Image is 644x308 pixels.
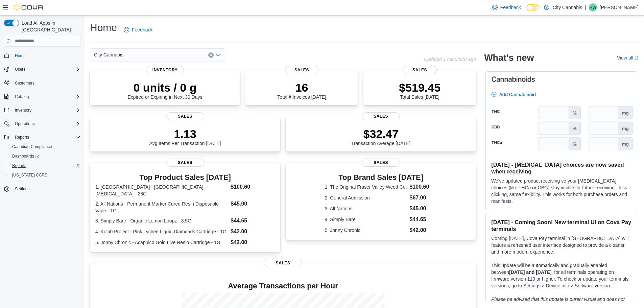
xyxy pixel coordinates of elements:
dt: 1. [GEOGRAPHIC_DATA] - [GEOGRAPHIC_DATA][MEDICAL_DATA] - 28G [95,184,228,197]
span: Customers [12,79,80,87]
button: Reports [12,133,32,141]
button: Canadian Compliance [7,142,83,151]
dd: $100.60 [231,183,275,191]
a: Canadian Compliance [9,143,55,151]
span: Sales [285,66,319,74]
span: Reports [12,133,80,141]
dd: $42.00 [410,226,437,234]
dt: 3. All Nations [325,205,407,212]
a: Dashboards [7,151,83,161]
span: Customers [15,80,34,86]
span: Canadian Compliance [9,143,80,151]
a: Dashboards [9,152,42,160]
span: Catalog [15,94,29,99]
span: Washington CCRS [9,171,80,179]
p: $519.45 [399,81,440,94]
span: Operations [12,120,80,128]
p: Updated 1 minute(s) ago [424,56,476,62]
h3: Top Product Sales [DATE] [95,173,275,182]
button: Settings [1,184,83,194]
dt: 5. Jonny Chronic - Acapulco Gold Live Resin Cartridge - 1G [95,239,228,246]
span: [US_STATE] CCRS [12,172,47,178]
h3: Top Brand Sales [DATE] [325,173,437,182]
span: Settings [15,186,29,192]
div: Total Sales [DATE] [399,81,440,100]
p: $32.47 [351,127,411,141]
button: Operations [1,119,83,128]
img: Cova [14,4,44,11]
button: Operations [12,120,38,128]
p: 0 units / 0 g [128,81,202,94]
span: Sales [362,112,400,120]
span: Dark Mode [526,11,527,11]
a: View allExternal link [617,55,639,61]
button: Users [1,65,83,74]
span: Inventory [12,106,80,114]
dt: 5. Jonny Chronic [325,227,407,234]
button: Home [1,51,83,61]
span: Settings [12,185,80,193]
span: City Cannabis [94,51,123,59]
span: Reports [15,135,29,140]
p: We've updated product receiving so your [MEDICAL_DATA] choices (like THCa or CBG) stay visible fo... [491,177,631,205]
span: HW [590,3,596,11]
button: Catalog [12,93,31,101]
dt: 2. All Nations - Permanent Marker Cured Resin Disposable Vape - 1G [95,200,228,214]
h3: [DATE] - [MEDICAL_DATA] choices are now saved when receiving [491,161,631,175]
span: Dashboards [12,153,39,159]
span: Inventory [146,66,184,74]
div: Haoyi Wang [589,3,597,11]
h4: Average Transactions per Hour [95,282,471,290]
strong: [DATE] and [DATE] [509,269,551,275]
a: Customers [12,79,37,87]
button: Open list of options [216,52,221,58]
button: Users [12,65,28,73]
span: Home [15,53,26,58]
span: Sales [166,159,204,167]
a: Feedback [490,1,524,14]
svg: External link [635,56,639,60]
span: Users [12,65,80,73]
span: Feedback [500,4,521,11]
a: Settings [12,185,32,193]
dd: $100.60 [410,183,437,191]
span: Operations [15,121,35,126]
span: Home [12,51,80,60]
a: Home [12,52,28,60]
dd: $67.00 [410,194,437,202]
h2: What's new [484,52,534,63]
span: Catalog [12,93,80,101]
dd: $42.00 [231,238,275,246]
span: Reports [12,163,26,168]
div: Total # Invoices [DATE] [277,81,326,100]
dt: 1. The Original Fraser Valley Weed Co. [325,184,407,190]
span: Dashboards [9,152,80,160]
span: Load All Apps in [GEOGRAPHIC_DATA] [19,20,80,33]
dd: $45.00 [410,205,437,213]
a: Feedback [121,23,155,37]
p: 1.13 [149,127,221,141]
button: Customers [1,78,83,88]
span: Canadian Compliance [12,144,52,149]
dd: $42.00 [231,228,275,236]
button: Catalog [1,92,83,101]
dd: $45.00 [231,200,275,208]
button: [US_STATE] CCRS [7,170,83,180]
span: Sales [166,112,204,120]
input: Dark Mode [526,4,541,11]
p: This update will be automatically and gradually enabled between , for all terminals operating on ... [491,262,631,289]
dt: 4. Kolab Project - Pink Lychee Liquid Diamonds Cartridge - 1G [95,228,228,235]
p: Coming [DATE], Cova Pay terminal in [GEOGRAPHIC_DATA] will feature a refreshed user interface des... [491,235,631,255]
dt: 4. Simply Bare [325,216,407,223]
p: City Cannabis [553,3,582,11]
span: Sales [264,259,302,267]
dt: 3. Simply Bare - Organic Lemon Loopz - 3.5G [95,217,228,224]
span: Inventory [15,108,31,113]
p: | [585,3,586,11]
span: Sales [362,159,400,167]
button: Inventory [1,105,83,115]
button: Reports [7,161,83,170]
dd: $44.65 [410,215,437,223]
dd: $44.65 [231,217,275,225]
div: Avg Items Per Transaction [DATE] [149,127,221,146]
